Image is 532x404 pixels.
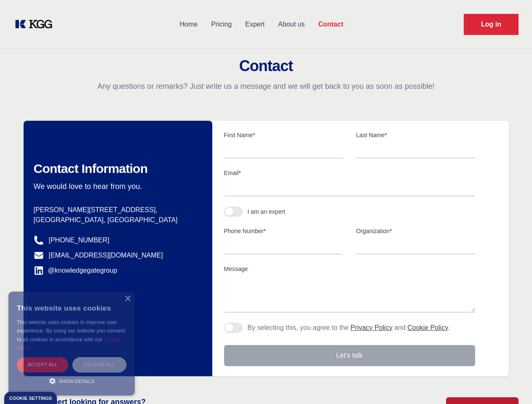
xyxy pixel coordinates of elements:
[49,235,110,245] a: [PHONE_NUMBER]
[224,345,475,366] button: Let's talk
[17,377,126,385] div: Show details
[224,169,475,177] label: Email*
[10,81,522,91] p: Any questions or remarks? Just write us a message and we will get back to you as soon as possible!
[464,14,519,35] a: Request Demo
[271,13,311,35] a: About us
[224,131,343,139] label: First Name*
[34,215,199,225] p: [GEOGRAPHIC_DATA], [GEOGRAPHIC_DATA]
[10,58,522,74] h2: Contact
[124,296,131,302] div: Close
[173,13,204,35] a: Home
[13,18,59,31] a: KOL Knowledge Platform: Talk to Key External Experts (KEE)
[17,357,68,372] div: Accept all
[72,357,126,372] div: Decline all
[311,13,350,35] a: Contact
[407,324,448,331] a: Cookie Policy
[34,181,199,191] p: We would love to hear from you.
[34,205,199,215] p: [PERSON_NAME][STREET_ADDRESS],
[224,265,475,273] label: Message
[9,396,52,401] div: Cookie settings
[17,319,125,343] span: This website uses cookies to improve user experience. By using our website you consent to all coo...
[356,131,475,139] label: Last Name*
[224,227,343,235] label: Phone Number*
[34,161,199,176] h2: Contact Information
[238,13,271,35] a: Expert
[350,324,393,331] a: Privacy Policy
[490,364,532,404] iframe: Chat Widget
[248,207,286,216] div: I am an expert
[248,323,450,333] p: By selecting this, you agree to the and .
[17,298,126,318] div: This website uses cookies
[356,227,475,235] label: Organization*
[49,250,163,260] a: [EMAIL_ADDRESS][DOMAIN_NAME]
[59,379,94,384] span: Show details
[17,337,120,351] a: Cookie Policy
[204,13,238,35] a: Pricing
[34,266,118,276] a: @knowledgegategroup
